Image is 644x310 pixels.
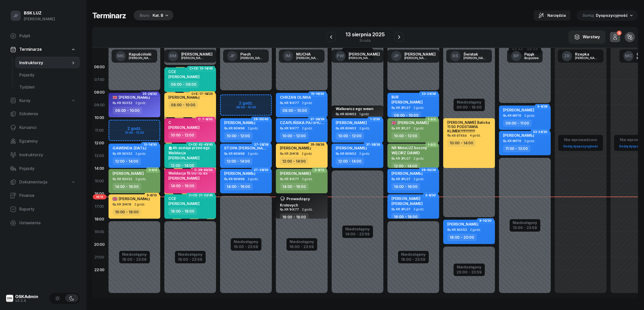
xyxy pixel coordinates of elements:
[513,221,537,225] div: Niedostępny
[524,139,535,143] span: 2 godz.
[189,68,213,69] span: C+CE: 13-14/45
[396,208,410,211] div: KR 3PL07
[391,132,420,140] div: 10:00 - 12:00
[457,100,482,104] div: Niedostępny
[19,179,47,185] span: Dokumentacja
[453,54,458,58] span: RŚ
[168,146,211,150] div: 4h zostaje przed egz.
[279,49,325,63] a: IMMUCHA[PERSON_NAME]
[113,95,150,100] span: [PERSON_NAME]
[92,238,106,251] div: 20:00
[577,10,638,21] button: Sortuj Dyspozycyjność
[191,93,213,94] span: C+E: 17-18/25
[19,97,30,104] span: Kursy
[296,56,320,60] div: [PERSON_NAME]
[135,177,146,181] span: 2 godz.
[284,101,299,105] div: KR 1HX77
[6,176,80,188] a: Dokumentacja
[168,70,200,74] div: CCE
[447,120,492,133] div: [PERSON_NAME] Balicka 11:50 PODSTAWIA KLIMEK!!!!!!!!!!!!!!!
[135,101,146,105] span: 2 godz.
[92,187,106,200] div: 16:00
[391,171,423,176] span: [PERSON_NAME]
[401,252,426,256] div: Niedostępny
[534,10,570,21] button: Narzędzia
[248,127,259,130] span: 2 godz.
[314,169,324,170] span: 3-4/12
[168,151,211,155] div: Walidacja
[396,157,410,160] div: KR 3PL07
[391,100,423,105] span: [PERSON_NAME]
[6,217,80,229] a: Ustawienia
[92,162,106,175] div: 14:00
[452,134,467,137] div: KR 8TK64
[198,119,213,120] span: C: 7-8/30
[359,127,370,130] span: 2 godz.
[463,56,488,60] div: [PERSON_NAME]
[19,84,76,91] span: Tydzień
[457,99,482,110] button: Niedostępny00:00 - 18:00
[302,177,313,181] span: 2 godz.
[113,196,150,201] span: [PERSON_NAME]
[19,206,76,213] span: Raporty
[280,213,309,221] div: 16:00 - 18:00
[24,11,55,15] div: BSK LUZ
[280,95,311,100] span: CHRZAN OLIWIA
[224,146,270,150] span: STOPA [PERSON_NAME]
[19,72,76,78] span: Pojazdy
[359,152,370,156] span: 2 godz.
[396,177,410,181] div: KR 3PL07
[19,33,76,39] span: Pulpit
[617,31,621,36] div: 3
[561,136,600,143] div: Nie wprowadzono
[229,152,245,155] div: KR 6GW98
[6,95,80,107] a: Kursy
[6,30,80,42] a: Pulpit
[391,112,421,119] div: 08:00 - 10:00
[370,119,380,120] span: 1-2/30
[92,149,106,162] div: 13:00
[113,183,141,190] div: 14:00 - 16:00
[234,240,258,244] div: Niedostępny
[479,220,492,221] span: 9-10/30
[280,132,308,140] div: 10:00 - 12:00
[168,81,199,88] div: 06:00 - 08:00
[302,208,313,211] span: 2 godz.
[366,144,380,145] span: 37-38/38
[168,208,197,215] div: 16:00 - 18:00
[19,124,76,131] span: Kursanci
[404,56,429,60] div: [PERSON_NAME]
[349,52,380,56] div: [PERSON_NAME]
[149,169,157,170] span: 3-4/4
[117,54,124,58] span: MK
[311,93,324,94] span: 15-16/30
[457,264,482,275] button: Niedostępny20:00 - 23:59
[223,49,269,63] a: JPPiech[PERSON_NAME]
[147,195,157,196] span: 5-6/10
[428,144,436,145] span: 1-2/2
[168,201,200,206] span: [PERSON_NAME]
[396,127,410,130] div: KR 3PL07
[337,54,344,58] span: PW
[310,119,324,120] span: 37-38/38
[583,12,595,19] span: Sortuj
[336,132,364,140] div: 10:00 - 12:00
[15,81,80,93] a: Tydzień
[254,169,269,170] span: 27-28/30
[129,52,153,56] div: Kapuściński
[168,101,198,109] div: 08:00 - 10:00
[336,120,367,125] span: [PERSON_NAME]
[224,132,253,140] div: 10:00 - 12:00
[340,127,356,130] div: KR 6GW03
[113,146,146,150] span: GAWENDA [DATE]
[537,106,547,107] span: 3-4/38
[280,171,311,176] span: [PERSON_NAME]
[168,162,197,169] div: 12:00 - 14:00
[387,49,440,63] a: JP[PERSON_NAME][PERSON_NAME]
[391,95,423,99] div: BUR
[254,119,269,120] span: 29-30/40
[92,11,126,20] h1: Terminarz
[254,144,269,145] span: 27-28/38
[575,56,599,60] div: [PERSON_NAME]
[391,150,420,155] span: WĘCIRZ DAWID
